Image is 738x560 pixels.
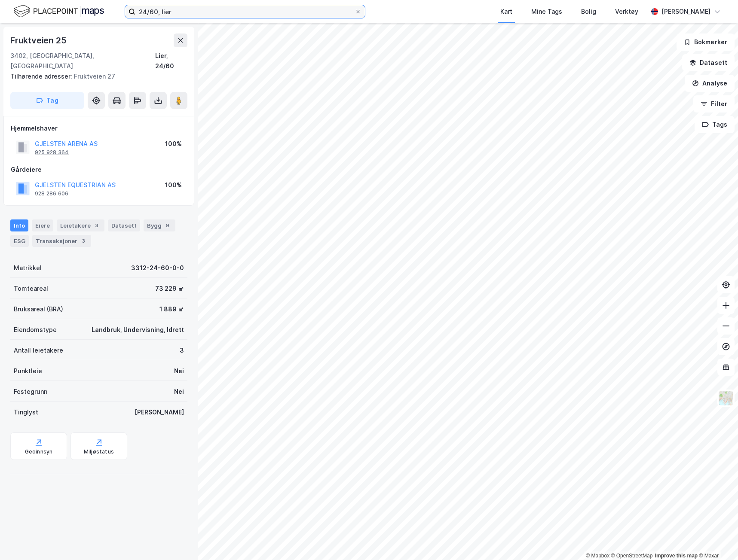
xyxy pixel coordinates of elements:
[163,221,172,230] div: 9
[135,407,184,417] div: [PERSON_NAME]
[14,325,57,335] div: Eiendomstype
[14,387,47,397] div: Festegrunn
[92,325,184,335] div: Landbruk, Undervisning, Idrett
[131,263,184,273] div: 3312-24-60-0-0
[155,283,184,294] div: 73 229 ㎡
[180,345,184,356] div: 3
[92,221,101,230] div: 3
[25,448,53,455] div: Geoinnsyn
[108,219,140,231] div: Datasett
[79,237,88,245] div: 3
[57,219,104,231] div: Leietakere
[10,219,28,231] div: Info
[10,235,29,247] div: ESG
[10,51,155,71] div: 3402, [GEOGRAPHIC_DATA], [GEOGRAPHIC_DATA]
[14,304,63,314] div: Bruksareal (BRA)
[35,190,68,197] div: 928 286 606
[586,553,609,559] a: Mapbox
[10,73,74,80] span: Tilhørende adresser:
[677,33,735,51] button: Bokmerker
[581,6,596,17] div: Bolig
[655,553,698,559] a: Improve this map
[615,6,638,17] div: Verktøy
[84,448,114,455] div: Miljøstatus
[500,6,512,17] div: Kart
[174,387,184,397] div: Nei
[14,4,104,19] img: logo.f888ab2527a4732fd821a326f86c7f29.svg
[693,95,735,113] button: Filter
[165,180,182,190] div: 100%
[35,149,69,156] div: 925 928 364
[144,219,175,231] div: Bygg
[661,6,710,17] div: [PERSON_NAME]
[14,263,42,273] div: Matrikkel
[165,139,182,149] div: 100%
[718,390,734,406] img: Z
[11,123,187,134] div: Hjemmelshaver
[14,345,63,356] div: Antall leietakere
[14,407,38,417] div: Tinglyst
[14,366,42,376] div: Punktleie
[10,92,84,109] button: Tag
[531,6,562,17] div: Mine Tags
[685,75,735,92] button: Analyse
[32,219,53,231] div: Eiere
[174,366,184,376] div: Nei
[155,51,187,71] div: Lier, 24/60
[14,283,48,294] div: Tomteareal
[135,5,355,18] input: Søk på adresse, matrikkel, gårdeiere, leietakere eller personer
[10,71,181,82] div: Fruktveien 27
[159,304,184,314] div: 1 889 ㎡
[11,164,187,175] div: Gårdeiere
[682,54,735,71] button: Datasett
[695,519,738,560] div: Kontrollprogram for chat
[611,553,653,559] a: OpenStreetMap
[695,519,738,560] iframe: Chat Widget
[32,235,91,247] div: Transaksjoner
[695,116,735,133] button: Tags
[10,33,68,47] div: Fruktveien 25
